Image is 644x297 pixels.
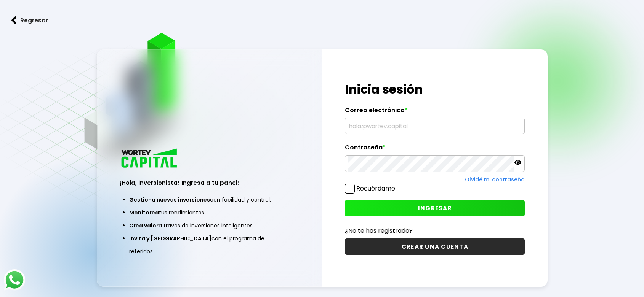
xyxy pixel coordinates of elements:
img: logos_whatsapp-icon.242b2217.svg [4,269,25,291]
label: Recuérdame [356,184,395,193]
span: Crea valor [129,222,159,229]
label: Correo electrónico [345,106,525,118]
li: a través de inversiones inteligentes. [129,219,290,232]
button: INGRESAR [345,200,525,216]
label: Contraseña [345,144,525,155]
span: INGRESAR [418,204,452,212]
h3: ¡Hola, inversionista! Ingresa a tu panel: [120,178,300,187]
input: hola@wortev.capital [348,118,521,134]
img: logo_wortev_capital [120,148,180,170]
li: tus rendimientos. [129,206,290,219]
span: Monitorea [129,209,159,216]
img: flecha izquierda [11,16,17,24]
h1: Inicia sesión [345,80,525,98]
button: CREAR UNA CUENTA [345,238,525,255]
li: con facilidad y control. [129,193,290,206]
span: Invita y [GEOGRAPHIC_DATA] [129,235,211,242]
a: Olvidé mi contraseña [465,176,525,183]
a: ¿No te has registrado?CREAR UNA CUENTA [345,226,525,255]
p: ¿No te has registrado? [345,226,525,235]
span: Gestiona nuevas inversiones [129,196,210,203]
li: con el programa de referidos. [129,232,290,258]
